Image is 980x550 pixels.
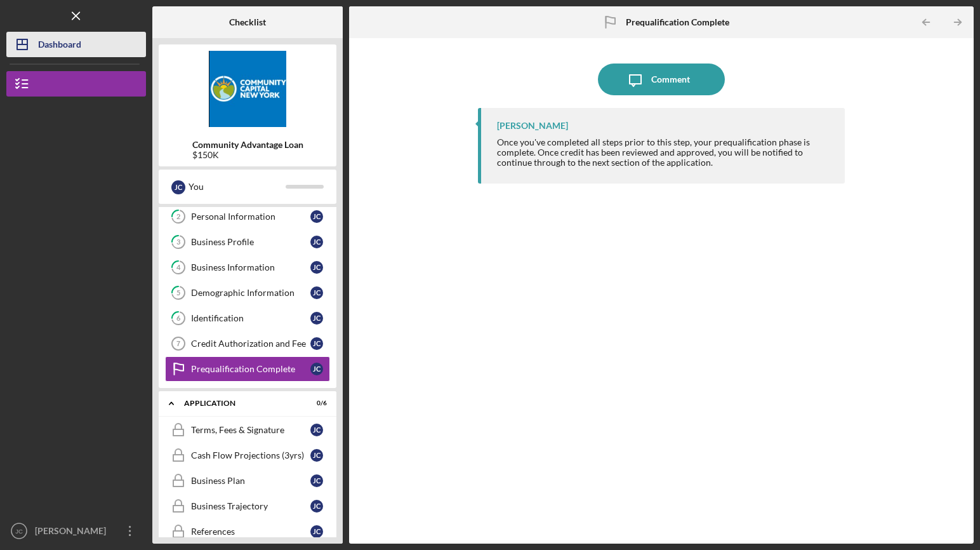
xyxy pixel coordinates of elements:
a: Terms, Fees & SignatureJC [165,417,330,443]
a: 4Business InformationJC [165,255,330,280]
div: Prequalification Complete [191,364,310,374]
div: J C [310,312,323,325]
tspan: 2 [176,213,180,221]
div: J C [310,363,323,375]
div: Comment [651,64,690,95]
b: Community Advantage Loan [192,140,303,150]
div: Terms, Fees & Signature [191,425,310,435]
div: Personal Information [191,211,310,222]
div: Business Profile [191,237,310,247]
b: Prequalification Complete [626,17,729,27]
tspan: 6 [176,314,181,323]
a: Cash Flow Projections (3yrs)JC [165,443,330,468]
a: 7Credit Authorization and FeeJC [165,331,330,356]
div: Application [184,399,295,407]
div: Business Trajectory [191,501,310,511]
a: 6IdentificationJC [165,305,330,331]
button: Dashboard [6,32,146,57]
text: JC [15,528,23,535]
a: 2Personal InformationJC [165,204,330,229]
div: J C [310,474,323,487]
div: J C [310,236,323,248]
div: Business Information [191,262,310,272]
tspan: 7 [176,340,180,347]
button: Comment [598,64,725,95]
div: J C [310,261,323,274]
a: Business TrajectoryJC [165,493,330,519]
div: J C [310,337,323,350]
div: Identification [191,313,310,323]
div: J C [310,500,323,513]
a: Prequalification CompleteJC [165,356,330,382]
div: [PERSON_NAME] [497,121,568,131]
div: You [189,176,286,198]
img: Product logo [159,51,336,127]
div: J C [310,449,323,462]
div: [PERSON_NAME] [32,518,114,547]
div: J C [310,210,323,223]
a: ReferencesJC [165,519,330,544]
b: Checklist [229,17,266,27]
div: 0 / 6 [304,399,327,407]
a: 3Business ProfileJC [165,229,330,255]
div: References [191,527,310,537]
div: Credit Authorization and Fee [191,339,310,349]
div: Demographic Information [191,288,310,298]
div: Once you've completed all steps prior to this step, your prequalification phase is complete. Once... [497,137,832,168]
button: JC[PERSON_NAME] [6,518,146,544]
a: 5Demographic InformationJC [165,280,330,305]
div: J C [310,286,323,299]
tspan: 5 [176,289,180,297]
div: J C [310,424,323,436]
div: Cash Flow Projections (3yrs) [191,450,310,460]
tspan: 3 [176,238,180,246]
a: Business PlanJC [165,468,330,493]
div: Business Plan [191,476,310,486]
div: J C [310,525,323,538]
tspan: 4 [176,264,181,272]
div: Dashboard [38,32,81,60]
div: $150K [192,150,303,160]
div: J C [171,180,185,194]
